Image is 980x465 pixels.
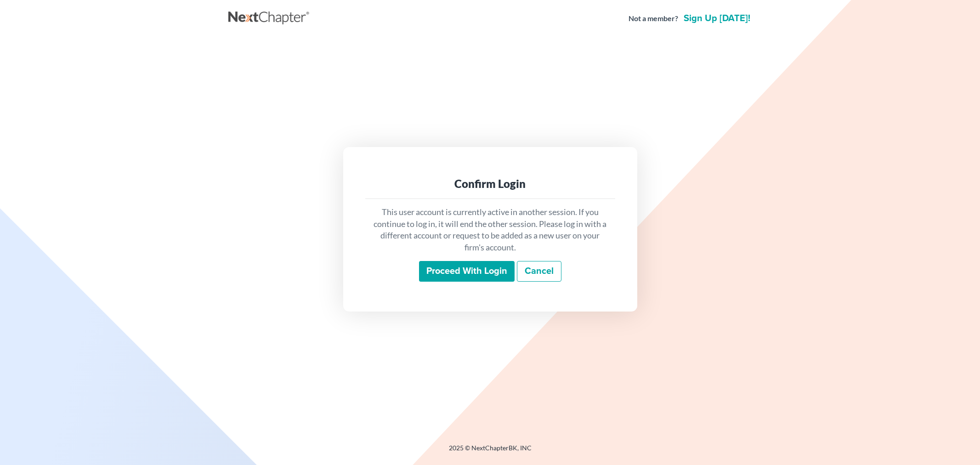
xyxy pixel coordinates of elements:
a: Sign up [DATE]! [682,14,752,23]
input: Proceed with login [419,261,515,282]
strong: Not a member? [629,13,678,24]
a: Cancel [517,261,561,282]
p: This user account is currently active in another session. If you continue to log in, it will end ... [373,206,608,254]
div: Confirm Login [373,176,608,191]
div: 2025 © NextChapterBK, INC [228,443,752,460]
